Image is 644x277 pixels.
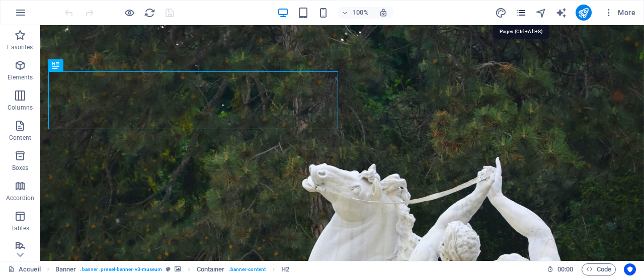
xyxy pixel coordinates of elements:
[557,263,573,275] span: 00 00
[197,263,225,275] span: Click to select. Double-click to edit
[123,7,135,19] button: Click here to leave preview mode and continue editing
[547,263,574,275] h6: Session time
[578,7,589,19] i: Publish
[495,7,507,19] button: design
[166,266,171,272] i: This element is a customizable preset
[144,7,155,19] i: Reload page
[80,263,162,275] span: . banner .preset-banner-v3-museum
[535,7,547,19] i: Navigator
[9,134,31,142] p: Content
[353,7,369,19] h6: 100%
[6,194,34,202] p: Accordion
[555,7,567,19] i: AI Writer
[576,5,592,21] button: publish
[555,7,568,19] button: text_generator
[143,7,155,19] button: reload
[8,263,41,275] a: Click to cancel selection. Double-click to open Pages
[600,5,639,21] button: More
[582,263,616,275] button: Code
[229,263,266,275] span: . banner-content
[175,266,181,272] i: This element contains a background
[379,8,388,17] i: On resize automatically adjust zoom level to fit chosen device.
[55,263,76,275] span: Click to select. Double-click to edit
[535,7,547,19] button: navigator
[565,265,566,273] span: :
[8,104,33,112] p: Columns
[604,8,635,18] span: More
[7,43,33,51] p: Favorites
[281,263,289,275] span: Click to select. Double-click to edit
[515,7,527,19] button: pages
[338,7,373,19] button: 100%
[624,263,636,275] button: Usercentrics
[8,73,33,81] p: Elements
[11,224,29,232] p: Tables
[586,263,611,275] span: Code
[55,263,289,275] nav: breadcrumb
[12,164,29,172] p: Boxes
[495,7,507,19] i: Design (Ctrl+Alt+Y)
